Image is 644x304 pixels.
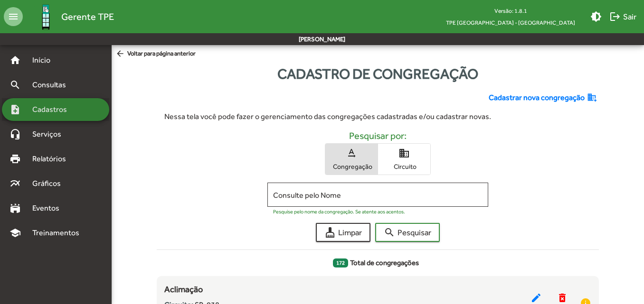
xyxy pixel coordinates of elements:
mat-icon: domain [398,147,410,159]
button: Congregação [325,144,378,175]
span: Relatórios [27,153,78,165]
span: Pesquisar [384,224,431,241]
mat-icon: print [9,153,21,165]
mat-icon: stadium [9,203,21,214]
span: Gerente TPE [61,9,114,24]
span: Treinamentos [27,227,91,239]
span: Voltar para página anterior [115,49,196,59]
h5: Pesquisar por: [164,130,591,141]
mat-icon: arrow_back [115,49,127,59]
mat-hint: Pesquise pelo nome da congregação. Se atente aos acentos. [273,209,405,214]
button: Pesquisar [375,223,440,242]
mat-icon: domain_add [587,92,599,103]
img: Logo [30,1,61,32]
span: Circuito [380,162,428,171]
mat-icon: cleaning_services [324,227,336,238]
span: Congregação [328,162,375,171]
mat-icon: note_add [9,104,21,115]
span: Consultas [27,79,78,91]
mat-icon: multiline_chart [9,178,21,189]
a: Gerente TPE [23,1,114,32]
span: Cadastrar nova congregação [489,92,585,103]
div: Versão: 1.8.1 [438,5,583,17]
button: Circuito [378,144,430,175]
span: Gráficos [27,178,74,189]
mat-icon: edit [530,292,542,304]
mat-icon: menu [4,7,23,26]
button: Limpar [316,223,370,242]
div: Nessa tela você pode fazer o gerenciamento das congregações cadastradas e/ou cadastrar novas. [164,111,591,122]
button: Sair [606,8,640,25]
span: Início [27,55,64,66]
span: Aclimação [164,284,203,294]
span: Limpar [324,224,362,241]
span: Cadastros [27,104,79,115]
mat-icon: brightness_medium [590,11,602,22]
span: 172 [333,258,349,267]
span: Eventos [27,203,72,214]
mat-icon: text_rotation_none [346,147,357,159]
span: Total de congregações [333,258,423,268]
div: Cadastro de congregação [112,63,644,84]
mat-icon: delete_forever [557,292,568,304]
mat-icon: search [384,227,395,238]
mat-icon: logout [609,11,621,22]
span: Sair [609,8,636,25]
mat-icon: search [9,79,21,91]
mat-icon: headset_mic [9,129,21,140]
mat-icon: home [9,55,21,66]
span: Serviços [27,129,74,140]
mat-icon: school [9,227,21,239]
span: TPE [GEOGRAPHIC_DATA] - [GEOGRAPHIC_DATA] [438,17,583,28]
